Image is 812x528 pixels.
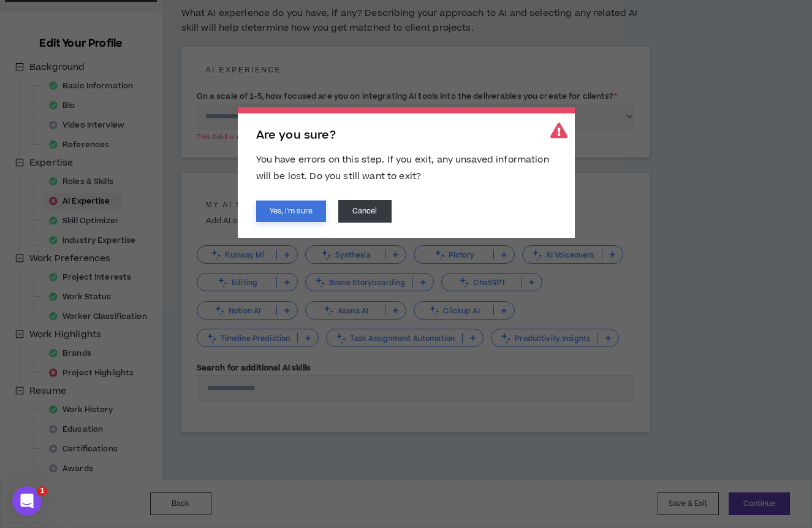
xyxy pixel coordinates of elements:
[12,486,42,516] iframe: Intercom live chat
[256,129,556,142] h2: Are you sure?
[256,153,549,183] span: You have errors on this step. If you exit, any unsaved information will be lost. Do you still wan...
[338,200,392,223] button: Cancel
[37,486,47,496] span: 1
[256,201,326,222] button: Yes, I'm sure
